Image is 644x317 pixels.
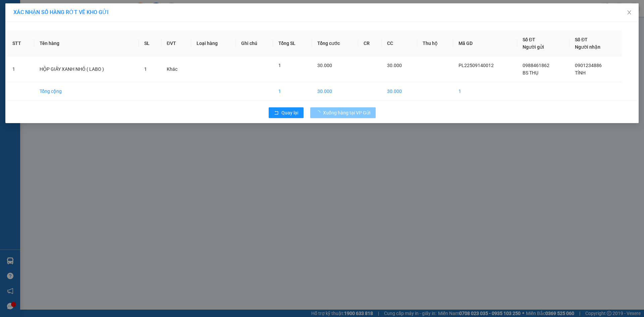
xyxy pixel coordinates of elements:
span: PL22509140012 [459,63,494,68]
div: C LỤA [52,22,98,30]
button: Close [620,3,639,22]
div: VP Thủ Dầu Một [52,6,98,22]
th: Tên hàng [34,31,139,56]
th: SL [139,31,161,56]
td: 1 [273,82,312,101]
th: Tổng cước [312,31,358,56]
span: Nhận: [52,6,68,13]
td: 1 [7,56,34,82]
th: Thu hộ [417,31,453,56]
span: 30.000 [317,63,332,68]
button: rollbackQuay lại [269,107,304,118]
span: Quay lại [281,109,298,116]
span: XÁC NHẬN SỐ HÀNG RỚT VỀ KHO GỬI [13,9,109,15]
th: Loại hàng [191,31,235,56]
span: close [627,10,632,15]
span: Gửi: [6,6,16,13]
span: Người nhận [575,44,600,50]
span: 30.000 [387,63,402,68]
span: Số ĐT [523,37,535,42]
span: Xuống hàng tại VP Gửi [323,109,370,116]
span: Số ĐT [575,37,588,42]
span: 1 [278,63,281,68]
th: Mã GD [453,31,517,56]
td: Tổng cộng [34,82,139,101]
span: 0901234886 [575,63,602,68]
span: BS THỤ [523,70,538,75]
button: Xuống hàng tại VP Gửi [310,107,376,118]
td: HỘP GIẤY XANH NHỎ ( LABO ) [34,56,139,82]
span: 1 [144,66,147,72]
th: Tổng SL [273,31,312,56]
td: Khác [161,56,191,82]
span: TÍNH [575,70,586,75]
td: 30.000 [312,82,358,101]
span: Người gửi [523,44,544,50]
th: Ghi chú [236,31,273,56]
th: CC [382,31,417,56]
div: HƯƠNG [6,30,48,38]
span: loading [316,110,323,115]
th: ĐVT [161,31,191,56]
span: rollback [274,110,279,116]
td: 30.000 [382,82,417,101]
span: 0988461862 [523,63,549,68]
div: VP Phước Long 2 [6,6,48,30]
td: 1 [453,82,517,101]
th: STT [7,31,34,56]
th: CR [358,31,382,56]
